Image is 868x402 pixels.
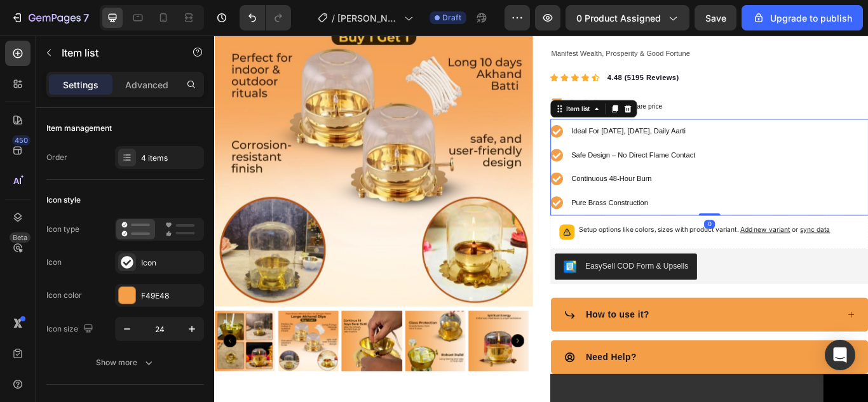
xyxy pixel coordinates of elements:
[214,36,868,402] iframe: Design area
[571,215,583,225] div: 0
[46,152,67,163] div: Order
[576,11,661,25] span: 0 product assigned
[566,5,689,30] button: 0 product assigned
[46,351,204,374] button: Show more
[141,257,201,269] div: Icon
[391,68,452,97] div: ₹ 0.00
[346,348,361,363] button: Carousel Next Arrow
[397,254,562,285] button: EasySell COD Form & Upsells
[46,123,112,134] div: Item management
[46,224,79,235] div: Icon type
[416,107,550,116] span: Ideal For [DATE], [DATE], Daily Aarti
[433,318,506,333] p: How to use it?
[337,11,399,25] span: [PERSON_NAME] dhan combo
[462,79,522,86] p: No compare price
[695,5,736,30] button: Save
[416,162,510,171] span: Continuous 48-Hour Burn
[705,13,726,23] span: Save
[141,290,201,302] div: F49E48
[46,257,62,268] div: Icon
[10,232,31,243] div: Beta
[391,10,763,32] div: Rich Text Editor. Editing area: main
[46,321,96,338] div: Icon size
[12,135,31,145] div: 450
[240,5,291,30] div: Undo/Redo
[332,11,335,25] span: /
[672,222,718,231] span: or
[825,340,855,370] div: Open Intercom Messenger
[96,356,155,369] div: Show more
[425,220,718,233] p: Setup options like colors, sizes with product variant.
[407,79,440,91] div: Item list
[46,194,81,206] div: Icon style
[613,222,672,231] span: Add new variant
[683,222,718,231] span: sync data
[432,262,552,275] div: EasySell COD Form & Upsells
[5,5,95,30] button: 7
[416,190,506,199] span: Pure Brass Construction
[125,78,168,91] p: Advanced
[433,367,492,382] p: Need Help?
[416,135,561,144] span: Safe Design – No Direct Flame Contact
[62,45,170,60] p: Item list
[63,78,98,91] p: Settings
[752,11,852,25] div: Upgrade to publish
[141,152,201,164] div: 4 items
[393,16,555,25] span: Manifest Wealth, Prosperity & Good Fortune
[46,290,82,301] div: Icon color
[458,44,542,54] strong: 4.48 (5195 Reviews)
[442,12,461,23] span: Draft
[83,10,89,25] p: 7
[742,5,863,30] button: Upgrade to publish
